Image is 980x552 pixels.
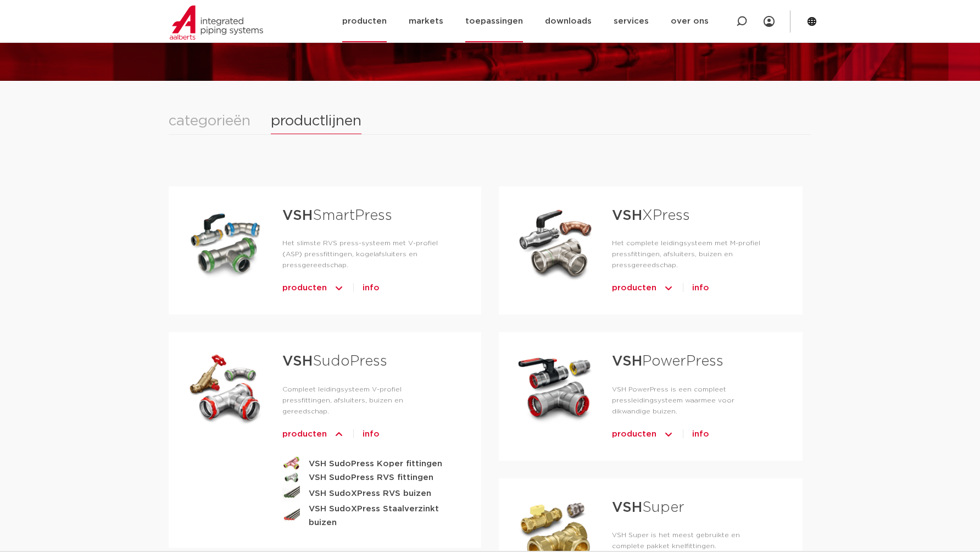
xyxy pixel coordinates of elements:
[692,426,709,443] a: info
[612,529,767,551] p: VSH Super is het meest gebruikte en complete pakket knelfittingen.
[282,456,446,471] a: VSH SudoPress Koper fittingen
[169,114,250,128] div: categorieën
[333,426,344,443] img: icon-chevron-up-1.svg
[282,502,446,529] a: VSH SudoXPress Staalverzinkt buizen
[612,426,656,443] span: producten
[282,208,392,223] a: VSHSmartPress
[309,487,431,500] strong: VSH SudoXPress RVS buizen
[282,384,446,417] p: Compleet leidingsysteem V-profiel pressfittingen, afsluiters, buizen en gereedschap.
[612,384,767,417] p: VSH PowerPress is een compleet pressleidingsysteem waarmee voor dikwandige buizen.
[309,457,442,471] strong: VSH SudoPress Koper fittingen
[663,426,674,443] img: icon-chevron-up-1.svg
[612,208,690,223] a: VSHXPress
[282,208,313,223] strong: VSH
[282,426,327,443] span: producten
[612,500,684,515] a: VSHSuper
[282,484,446,502] a: VSH SudoXPress RVS buizen
[612,354,723,368] a: VSHPowerPress
[363,279,380,297] a: info
[282,354,387,368] a: VSHSudoPress
[612,238,767,271] p: Het complete leidingsysteem met M-profiel pressfittingen, afsluiters, buizen en pressgereedschap.
[692,279,709,297] a: info
[363,426,380,443] a: info
[612,208,642,223] strong: VSH
[612,279,656,297] span: producten
[282,279,327,297] span: producten
[282,238,446,271] p: Het slimste RVS press-systeem met V-profiel (ASP) pressfittingen, kogelafsluiters en pressgereeds...
[282,471,446,484] a: VSH SudoPress RVS fittingen
[663,279,674,297] img: icon-chevron-up-1.svg
[309,502,446,529] strong: VSH SudoXPress Staalverzinkt buizen
[333,279,344,297] img: icon-chevron-up-1.svg
[612,500,642,515] strong: VSH
[309,471,433,484] strong: VSH SudoPress RVS fittingen
[271,114,361,134] div: productlijnen
[612,354,642,368] strong: VSH
[282,354,313,368] strong: VSH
